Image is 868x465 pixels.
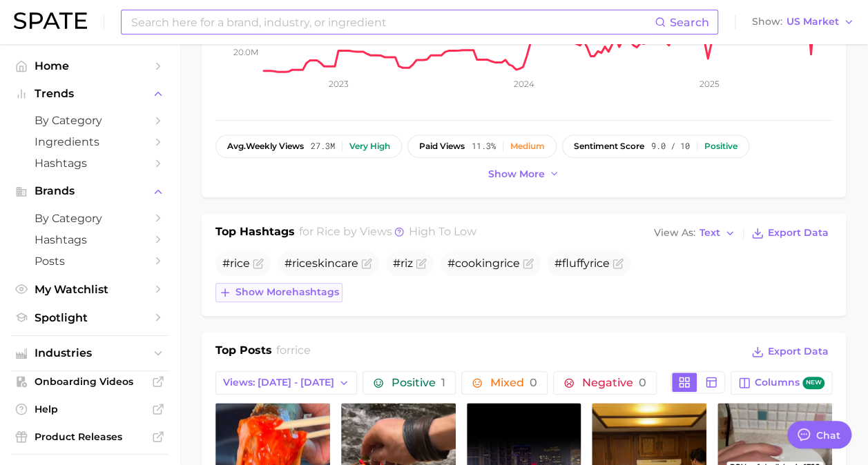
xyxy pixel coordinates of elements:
tspan: 2024 [513,79,534,89]
a: Onboarding Videos [11,371,168,392]
a: Product Releases [11,426,168,447]
button: Trends [11,83,168,104]
span: rice [292,257,312,270]
span: Text [700,229,720,237]
span: US Market [787,18,839,26]
button: avg.weekly views27.3mVery high [215,135,402,158]
button: Flag as miscategorized or irrelevant [523,258,534,269]
span: Mixed [490,377,537,388]
button: Flag as miscategorized or irrelevant [253,258,264,269]
span: # [222,257,250,270]
span: rice [230,257,250,270]
span: new [802,377,824,390]
span: 9.0 / 10 [651,141,690,151]
span: weekly views [227,141,304,151]
span: 0 [530,376,537,389]
button: Show more [485,165,563,184]
span: Trends [35,88,145,100]
span: Negative [582,377,646,388]
span: Export Data [768,346,829,357]
a: by Category [11,110,168,131]
span: Search [670,16,709,29]
a: Hashtags [11,152,168,174]
button: Export Data [748,224,832,243]
h2: for by Views [299,224,476,243]
button: Flag as miscategorized or irrelevant [416,258,427,269]
img: SPATE [14,12,87,29]
tspan: 2025 [700,79,720,89]
div: Very high [349,141,390,151]
span: sentiment score [574,141,644,151]
span: Ingredients [35,135,145,148]
span: Hashtags [35,233,145,246]
button: paid views11.3%Medium [407,135,557,158]
button: Columnsnew [731,371,832,395]
span: Onboarding Videos [35,375,145,388]
button: Views: [DATE] - [DATE] [215,371,357,395]
span: Hashtags [35,157,145,170]
abbr: average [227,141,246,151]
span: by Category [35,114,145,127]
span: My Watchlist [35,283,145,296]
span: paid views [419,141,465,151]
button: Brands [11,181,168,201]
button: sentiment score9.0 / 10Positive [562,135,749,158]
span: Export Data [768,227,829,239]
span: Show more hashtags [235,286,339,298]
span: Views: [DATE] - [DATE] [223,377,334,388]
h1: Top Hashtags [215,224,295,243]
tspan: 20.0m [233,46,258,57]
span: #fluffy [554,257,610,270]
span: rice [590,257,610,270]
button: Flag as miscategorized or irrelevant [361,258,372,269]
span: # skincare [284,257,358,270]
button: Industries [11,343,168,364]
button: Export Data [748,342,832,362]
span: 27.3m [311,141,335,151]
span: by Category [35,212,145,225]
a: Help [11,399,168,419]
span: Columns [755,377,824,390]
tspan: 2023 [329,79,349,89]
span: Show [752,18,782,26]
span: 11.3% [472,141,496,151]
h2: for [276,342,311,363]
div: Positive [704,141,737,151]
span: Brands [35,185,145,197]
span: #riz [393,257,413,270]
a: Posts [11,250,168,272]
span: rice [316,225,340,238]
span: View As [654,229,695,237]
input: Search here for a brand, industry, or ingredient [130,10,655,34]
span: Home [35,59,145,72]
span: #cooking [447,257,520,270]
span: Positive [392,377,445,388]
div: Medium [510,141,545,151]
span: Show more [488,168,545,180]
span: Posts [35,255,145,268]
a: Hashtags [11,229,168,250]
a: by Category [11,208,168,229]
span: rice [291,344,311,357]
h1: Top Posts [215,342,272,363]
button: Flag as miscategorized or irrelevant [613,258,624,269]
span: high to low [409,225,476,238]
a: My Watchlist [11,279,168,300]
a: Home [11,55,168,77]
span: 1 [441,376,445,389]
button: Show morehashtags [215,283,343,302]
button: View AsText [650,224,739,242]
span: Help [35,403,145,415]
span: 0 [639,376,646,389]
span: Spotlight [35,311,145,324]
span: rice [500,257,520,270]
button: ShowUS Market [749,13,858,31]
a: Ingredients [11,131,168,152]
a: Spotlight [11,307,168,328]
span: Product Releases [35,431,145,443]
span: Industries [35,347,145,359]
